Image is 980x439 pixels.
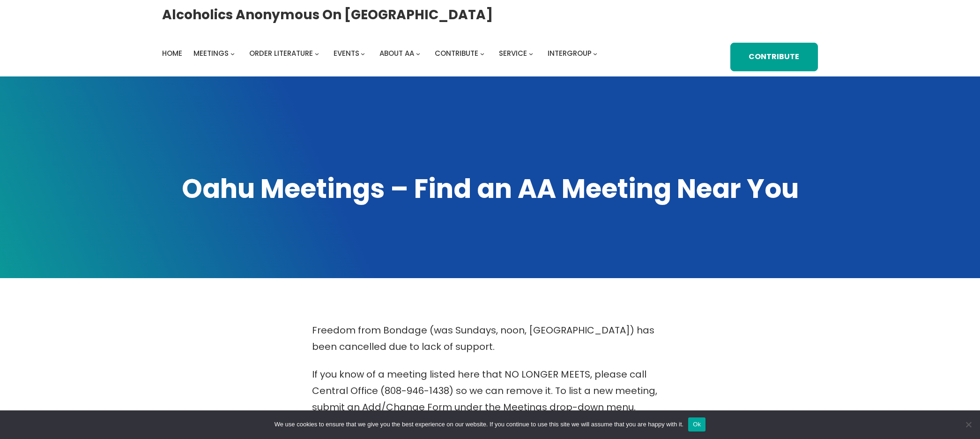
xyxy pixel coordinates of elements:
[162,171,818,207] h1: Oahu Meetings – Find an AA Meeting Near You
[334,47,359,60] a: Events
[435,48,478,58] span: Contribute
[193,47,229,60] a: Meetings
[162,47,182,60] a: Home
[361,52,365,56] button: Events submenu
[315,52,319,56] button: Order Literature submenu
[730,43,818,71] a: Contribute
[312,366,668,416] p: If you know of a meeting listed here that NO LONGER MEETS, please call Central Office (808-946-14...
[334,48,359,58] span: Events
[499,48,527,58] span: Service
[688,417,705,431] button: Ok
[416,52,420,56] button: About AA submenu
[275,420,683,429] span: We use cookies to ensure that we give you the best experience on our website. If you continue to ...
[162,47,601,60] nav: Intergroup
[379,48,414,58] span: About AA
[529,52,533,56] button: Service submenu
[312,322,668,355] p: Freedom from Bondage (was Sundays, noon, [GEOGRAPHIC_DATA]) has been cancelled due to lack of sup...
[249,48,313,58] span: Order Literature
[162,48,182,58] span: Home
[162,3,493,26] a: Alcoholics Anonymous on [GEOGRAPHIC_DATA]
[379,47,414,60] a: About AA
[480,52,484,56] button: Contribute submenu
[548,47,592,60] a: Intergroup
[499,47,527,60] a: Service
[964,420,973,429] span: No
[193,48,229,58] span: Meetings
[593,52,597,56] button: Intergroup submenu
[435,47,478,60] a: Contribute
[548,48,592,58] span: Intergroup
[230,52,235,56] button: Meetings submenu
